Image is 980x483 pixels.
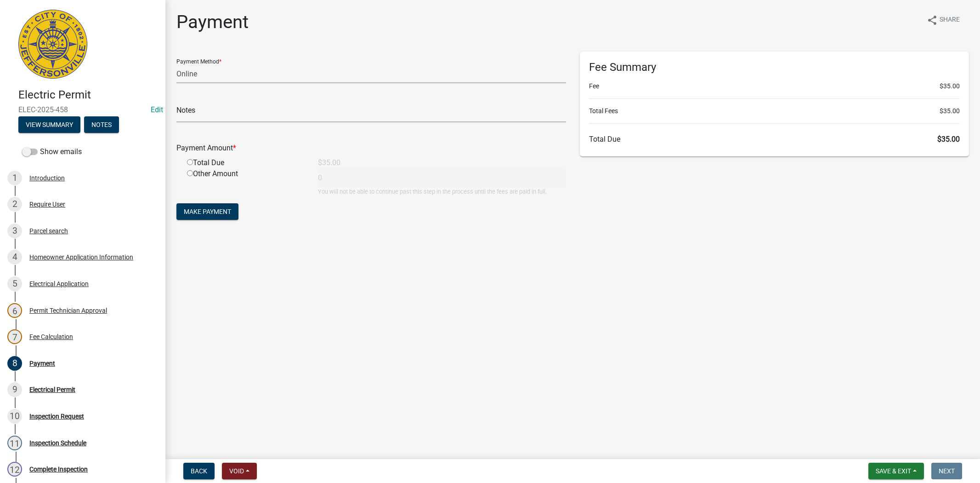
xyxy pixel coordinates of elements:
h6: Total Due [589,135,960,144]
span: ELEC-2025-458 [18,105,147,114]
wm-modal-confirm: Summary [18,121,80,129]
i: share [927,15,938,26]
div: 3 [7,224,22,238]
button: View Summary [18,116,80,133]
div: Electrical Application [29,281,89,287]
div: 7 [7,329,22,344]
button: Next [931,463,962,479]
h6: Fee Summary [589,61,960,74]
div: Fee Calculation [29,333,73,340]
div: Complete Inspection [29,466,88,472]
h1: Payment [176,11,249,33]
div: Parcel search [29,228,68,234]
div: Inspection Schedule [29,440,86,446]
div: 9 [7,382,22,397]
label: Show emails [22,146,82,157]
button: Save & Exit [868,463,924,479]
div: Payment Amount [170,143,573,154]
button: shareShare [919,11,967,29]
span: $35.00 [940,106,960,116]
a: Edit [151,105,163,114]
div: 11 [7,436,22,450]
div: Permit Technician Approval [29,307,107,314]
wm-modal-confirm: Edit Application Number [151,105,163,114]
span: Void [229,467,244,475]
div: Introduction [29,175,65,181]
div: Require User [29,201,65,207]
li: Total Fees [589,106,960,116]
wm-modal-confirm: Notes [84,121,119,129]
div: Homeowner Application Information [29,254,133,260]
span: Share [940,15,960,26]
span: Save & Exit [876,467,911,475]
span: Next [939,467,955,475]
h4: Electric Permit [18,88,158,102]
div: 6 [7,303,22,318]
div: 5 [7,276,22,291]
span: Back [191,467,207,475]
button: Void [222,463,257,479]
div: 10 [7,409,22,424]
button: Notes [84,116,119,133]
span: Make Payment [184,208,231,215]
div: 8 [7,356,22,371]
div: Other Amount [180,168,311,196]
div: Payment [29,360,55,367]
div: 12 [7,462,22,477]
span: $35.00 [937,135,960,144]
span: $35.00 [940,81,960,91]
div: Total Due [180,157,311,168]
img: City of Jeffersonville, Indiana [18,10,87,79]
button: Make Payment [176,203,238,220]
div: 2 [7,197,22,212]
div: 1 [7,171,22,185]
div: Inspection Request [29,413,84,420]
li: Fee [589,81,960,91]
div: 4 [7,250,22,264]
button: Back [183,463,215,479]
div: Electrical Permit [29,386,75,393]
